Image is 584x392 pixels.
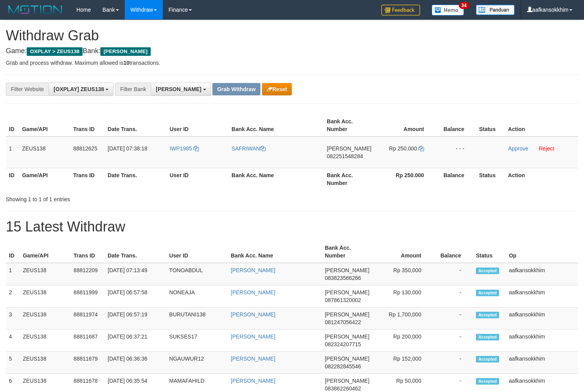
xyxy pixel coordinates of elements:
[123,60,129,66] strong: 10
[433,330,473,352] td: -
[70,168,105,190] th: Trans ID
[6,168,19,190] th: ID
[372,307,433,330] td: Rp 1,700,000
[166,285,228,307] td: NONEAJA
[20,285,71,307] td: ZEUS138
[506,330,578,352] td: aafkansokkhim
[476,290,499,296] span: Accepted
[105,168,167,190] th: Date Trans.
[476,5,515,15] img: panduan.png
[229,168,324,190] th: Bank Acc. Name
[6,47,578,55] h4: Game: Bank:
[167,114,229,136] th: User ID
[105,114,167,136] th: Date Trans.
[473,241,506,263] th: Status
[231,311,276,318] a: [PERSON_NAME]
[325,363,361,370] span: Copy 082282845546 to clipboard
[6,59,578,67] p: Grab and process withdraw. Maximum allowed is transactions.
[19,168,70,190] th: Game/API
[459,2,469,9] span: 34
[325,341,361,347] span: Copy 082324207715 to clipboard
[506,307,578,330] td: aafkansokkhim
[505,168,578,190] th: Action
[476,268,499,274] span: Accepted
[381,5,420,16] img: Feedback.jpg
[325,311,369,318] span: [PERSON_NAME]
[325,297,361,303] span: Copy 087861320002 to clipboard
[436,114,476,136] th: Balance
[436,168,476,190] th: Balance
[19,114,70,136] th: Game/API
[71,307,105,330] td: 88811974
[372,241,433,263] th: Amount
[325,289,369,295] span: [PERSON_NAME]
[6,285,20,307] td: 2
[151,83,211,96] button: [PERSON_NAME]
[432,5,464,16] img: Button%20Memo.svg
[325,275,361,281] span: Copy 083823566266 to clipboard
[6,114,19,136] th: ID
[105,352,166,374] td: [DATE] 06:36:36
[433,285,473,307] td: -
[262,83,292,95] button: Reset
[322,241,372,263] th: Bank Acc. Number
[70,114,105,136] th: Trans ID
[231,378,276,384] a: [PERSON_NAME]
[325,319,361,325] span: Copy 081247056422 to clipboard
[166,330,228,352] td: SUKSES17
[6,28,578,43] h1: Withdraw Grab
[506,263,578,285] td: aafkansokkhim
[476,334,499,340] span: Accepted
[170,145,199,152] a: IWP1985
[324,168,375,190] th: Bank Acc. Number
[73,145,97,152] span: 88812625
[372,285,433,307] td: Rp 130,000
[325,356,369,362] span: [PERSON_NAME]
[105,241,166,263] th: Date Trans.
[19,136,70,168] td: ZEUS138
[476,378,499,385] span: Accepted
[375,114,436,136] th: Amount
[433,241,473,263] th: Balance
[506,241,578,263] th: Op
[325,267,369,273] span: [PERSON_NAME]
[71,263,105,285] td: 88812209
[212,83,260,95] button: Grab Withdraw
[433,263,473,285] td: -
[539,145,554,152] a: Reject
[6,307,20,330] td: 3
[71,352,105,374] td: 88811679
[6,219,578,235] h1: 15 Latest Withdraw
[170,145,192,152] span: IWP1985
[436,136,476,168] td: - - -
[327,145,371,152] span: [PERSON_NAME]
[476,312,499,318] span: Accepted
[506,352,578,374] td: aafkansokkhim
[6,263,20,285] td: 1
[166,263,228,285] td: TONOABDUL
[166,352,228,374] td: NGAUWUR12
[232,145,265,152] a: SAFRIWAN
[231,356,276,362] a: [PERSON_NAME]
[6,136,19,168] td: 1
[167,168,229,190] th: User ID
[71,330,105,352] td: 88811687
[231,289,276,295] a: [PERSON_NAME]
[105,307,166,330] td: [DATE] 06:57:19
[372,352,433,374] td: Rp 152,000
[6,330,20,352] td: 4
[115,83,151,96] div: Filter Bank
[108,145,147,152] span: [DATE] 07:38:18
[6,352,20,374] td: 5
[6,241,20,263] th: ID
[324,114,375,136] th: Bank Acc. Number
[105,330,166,352] td: [DATE] 06:37:21
[229,114,324,136] th: Bank Acc. Name
[419,145,424,152] a: Copy 250000 to clipboard
[20,330,71,352] td: ZEUS138
[327,153,363,159] span: Copy 082251548284 to clipboard
[372,330,433,352] td: Rp 200,000
[20,241,71,263] th: Game/API
[27,47,83,56] span: OXPLAY > ZEUS138
[433,352,473,374] td: -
